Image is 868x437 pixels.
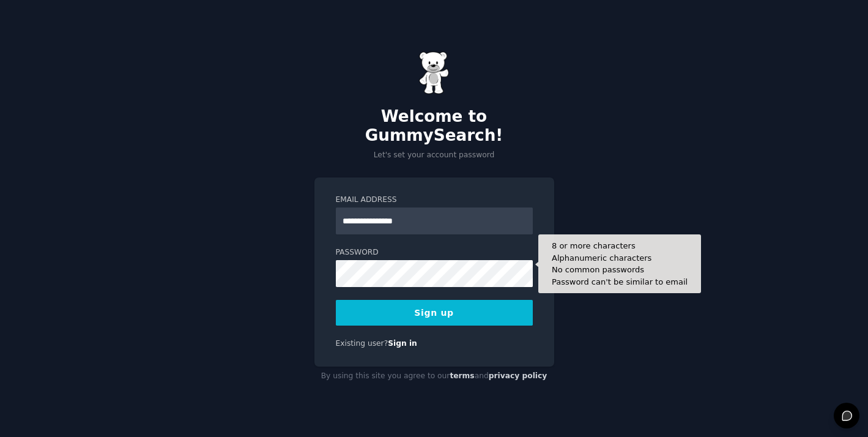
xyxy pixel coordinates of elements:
[489,372,547,380] a: privacy policy
[336,247,533,258] label: Password
[388,339,417,348] a: Sign in
[419,51,450,94] img: Gummy Bear
[314,367,554,386] div: By using this site you agree to our and
[314,150,554,161] p: Let's set your account password
[336,339,388,348] span: Existing user?
[450,372,474,380] a: terms
[336,195,533,206] label: Email Address
[314,107,554,146] h2: Welcome to GummySearch!
[336,300,533,326] button: Sign up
